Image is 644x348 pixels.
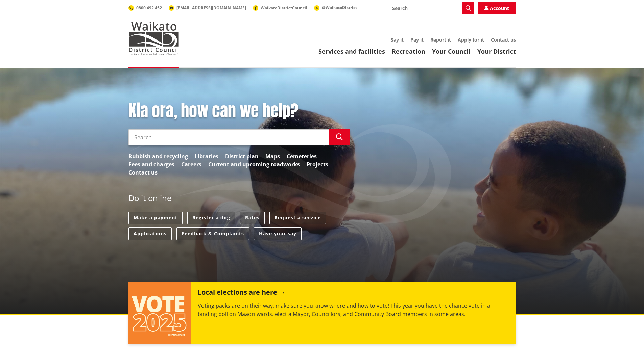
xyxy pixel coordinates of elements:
[322,5,357,10] span: @WaikatoDistrict
[208,160,300,168] a: Current and upcoming roadworks
[430,36,451,43] a: Report it
[169,5,246,11] a: [EMAIL_ADDRESS][DOMAIN_NAME]
[128,129,329,145] input: Search input
[314,5,357,10] a: @WaikatoDistrict
[128,282,191,344] img: Vote 2025
[391,36,404,43] a: Say it
[392,47,425,55] a: Recreation
[128,101,350,121] h1: Kia ora, how can we help?
[240,212,265,224] a: Rates
[269,212,326,224] a: Request a service
[181,160,201,168] a: Careers
[225,152,259,160] a: District plan
[176,227,249,240] a: Feedback & Complaints
[318,47,385,55] a: Services and facilities
[195,152,218,160] a: Libraries
[176,5,246,11] span: [EMAIL_ADDRESS][DOMAIN_NAME]
[458,36,484,43] a: Apply for it
[128,5,162,11] a: 0800 492 452
[261,5,307,11] span: WaikatoDistrictCouncil
[128,193,171,205] h2: Do it online
[128,227,172,240] a: Applications
[287,152,317,160] a: Cemeteries
[136,5,162,11] span: 0800 492 452
[265,152,280,160] a: Maps
[253,5,307,11] a: WaikatoDistrictCouncil
[432,47,471,55] a: Your Council
[254,227,302,240] a: Have your say
[388,2,474,14] input: Search input
[198,302,509,318] p: Voting packs are on their way, make sure you know where and how to vote! This year you have the c...
[128,160,174,168] a: Fees and charges
[128,282,516,344] a: Local elections are here Voting packs are on their way, make sure you know where and how to vote!...
[128,168,158,177] a: Contact us
[491,36,516,43] a: Contact us
[128,152,188,160] a: Rubbish and recycling
[128,212,183,224] a: Make a payment
[410,36,424,43] a: Pay it
[478,2,516,14] a: Account
[477,47,516,55] a: Your District
[198,288,285,298] h2: Local elections are here
[128,22,179,55] img: Waikato District Council - Te Kaunihera aa Takiwaa o Waikato
[307,160,328,168] a: Projects
[187,212,235,224] a: Register a dog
